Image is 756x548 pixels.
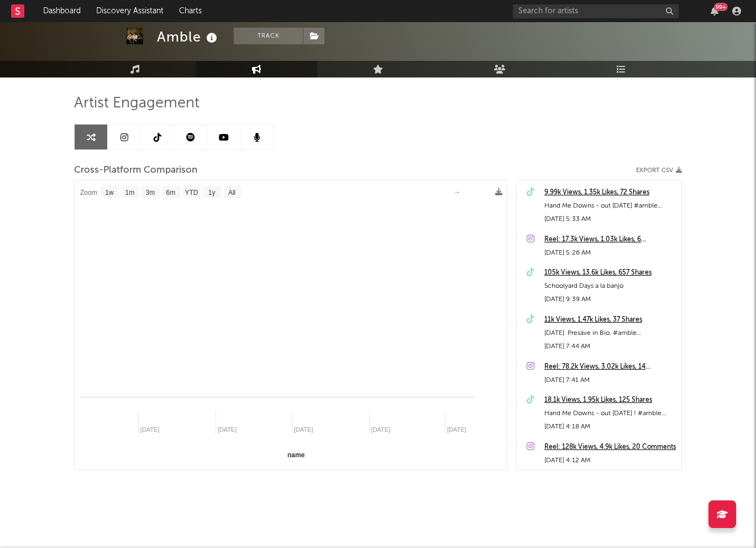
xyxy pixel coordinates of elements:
[544,374,676,387] div: [DATE] 7:41 AM
[544,199,676,213] div: Hand Me Downs - out [DATE] #amble #handmedowns #newmusic
[544,280,676,293] div: Schoolyard Days a la banjo
[454,188,460,196] text: →
[544,360,676,374] a: Reel: 78.2k Views, 3.02k Likes, 14 Comments
[544,213,676,226] div: [DATE] 5:33 AM
[125,189,135,197] text: 1m
[234,28,303,44] button: Track
[74,164,197,177] span: Cross-Platform Comparison
[544,233,676,246] a: Reel: 17.3k Views, 1.03k Likes, 6 Comments
[447,426,466,433] text: [DATE]
[294,426,313,433] text: [DATE]
[544,266,676,280] a: 105k Views, 13.6k Likes, 657 Shares
[544,246,676,260] div: [DATE] 5:26 AM
[218,426,237,433] text: [DATE]
[371,426,391,433] text: [DATE]
[166,189,176,197] text: 6m
[287,451,305,459] text: name
[544,313,676,327] a: 11k Views, 1.47k Likes, 37 Shares
[711,7,718,15] button: 99+
[140,426,160,433] text: [DATE]
[157,28,220,46] div: Amble
[544,394,676,407] a: 18.1k Views, 1.95k Likes, 125 Shares
[513,4,679,18] input: Search for artists
[228,189,235,197] text: All
[105,189,114,197] text: 1w
[544,186,676,199] a: 9.99k Views, 1.35k Likes, 72 Shares
[146,189,155,197] text: 3m
[185,189,198,197] text: YTD
[544,407,676,420] div: Hand Me Downs - out [DATE] ! #amble #handmedowns #newmusic
[714,3,728,11] div: 99 +
[544,420,676,433] div: [DATE] 4:18 AM
[544,293,676,306] div: [DATE] 9:39 AM
[544,441,676,454] a: Reel: 128k Views, 4.9k Likes, 20 Comments
[74,97,200,110] span: Artist Engagement
[80,189,97,197] text: Zoom
[544,327,676,340] div: [DATE]. Presave in Bio. #amble #handmedowns #newmusic
[544,340,676,353] div: [DATE] 7:44 AM
[544,454,676,467] div: [DATE] 4:12 AM
[208,189,216,197] text: 1y
[636,167,682,174] button: Export CSV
